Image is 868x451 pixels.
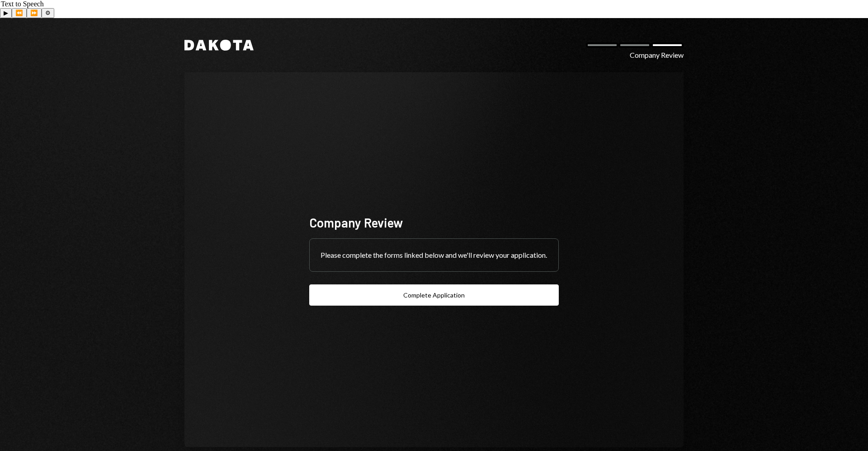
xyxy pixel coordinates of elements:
button: Settings [42,8,54,18]
div: Please complete the forms linked below and we'll review your application. [310,239,558,271]
button: Previous [12,8,27,18]
div: Company Review [309,214,559,232]
div: Company Review [630,50,684,60]
button: Forward [27,8,42,18]
button: Complete Application [309,284,559,306]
